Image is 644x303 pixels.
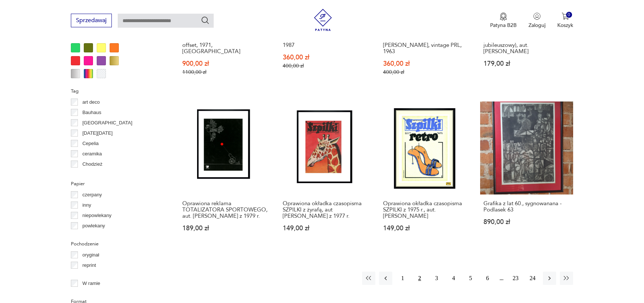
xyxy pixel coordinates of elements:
h3: Plakat „[PERSON_NAME]” – Teatr Dzieci Zagłębia, proj. [PERSON_NAME], vintage PRL, 1963 [383,30,469,55]
button: 6 [481,272,494,285]
p: ceramika [82,150,102,158]
img: Patyna - sklep z meblami i dekoracjami vintage [312,9,334,31]
p: 179,00 zł [483,61,570,67]
button: 2 [413,272,426,285]
button: Patyna B2B [490,13,517,29]
h3: Oprawiona okładka czasopisma SZPILKI z żyrafą, aut [PERSON_NAME] z 1977 r. [283,200,369,219]
button: 23 [509,272,522,285]
p: Koszyk [557,22,573,29]
h3: Rzadki plakat „Cyrk (dwa niedźwiedzie)”, [PERSON_NAME], offset, 1971, [GEOGRAPHIC_DATA] [182,30,269,55]
button: 0Koszyk [557,13,573,29]
button: 3 [430,272,443,285]
p: Ćmielów [82,171,101,179]
p: reprint [82,261,96,269]
p: [DATE][DATE] [82,129,113,137]
button: 4 [447,272,460,285]
a: Sprzedawaj [71,18,112,24]
p: [GEOGRAPHIC_DATA] [82,119,132,127]
p: Pochodzenie [71,240,161,248]
p: art deco [82,98,100,106]
h3: Oprawiona okładka magazynu PROJEKT z [DATE] r. (100. numer, jubileuszowy), aut. [PERSON_NAME] [483,30,570,55]
h3: Plakat „Kordian”, [PERSON_NAME], vintage PRL, 1987 [283,30,369,48]
p: Patyna B2B [490,22,517,29]
p: 400,00 zł [283,63,369,69]
p: Papier [71,180,161,188]
p: 400,00 zł [383,69,469,75]
button: 24 [526,272,539,285]
p: 360,00 zł [383,61,469,67]
a: Oprawiona okładka czasopisma SZPILKI z żyrafą, aut Edward Lutczyn z 1977 r.Oprawiona okładka czas... [279,101,372,246]
p: Chodzież [82,160,102,168]
p: 900,00 zł [182,61,269,67]
div: 0 [566,12,572,18]
a: Grafika z lat 60., sygnowanana - Podlasek 63Grafika z lat 60., sygnowanana - Podlasek 63890,00 zł [480,101,573,246]
a: Oprawiona okładka czasopisma SZPILKI z 1975 r., aut. Tadeusz MoskwaOprawiona okładka czasopisma S... [380,101,473,246]
p: 149,00 zł [283,225,369,231]
p: 149,00 zł [383,225,469,231]
p: 1100,00 zł [182,69,269,75]
p: powlekany [82,222,105,230]
p: czerpany [82,191,102,199]
button: Szukaj [201,16,210,25]
p: oryginał [82,251,99,259]
h3: Grafika z lat 60., sygnowanana - Podlasek 63 [483,200,570,213]
p: 189,00 zł [182,225,269,231]
p: Tag [71,87,161,95]
p: Bauhaus [82,109,101,117]
p: niepowlekany [82,211,111,220]
p: 890,00 zł [483,219,570,225]
p: 360,00 zł [283,54,369,61]
img: Ikona medalu [500,13,507,21]
h3: Oprawiona okładka czasopisma SZPILKI z 1975 r., aut. [PERSON_NAME] [383,200,469,219]
button: 1 [396,272,409,285]
p: inny [82,201,91,209]
a: Oprawiona reklama TOTALIZATORA SPORTOWEGO, aut. Hubert Hilscher z 1979 r.Oprawiona reklama TOTALI... [179,101,272,246]
button: Zaloguj [528,13,545,29]
p: Cepelia [82,140,99,148]
p: W ramie [82,279,100,287]
img: Ikona koszyka [562,13,569,20]
h3: Oprawiona reklama TOTALIZATORA SPORTOWEGO, aut. [PERSON_NAME] z 1979 r. [182,200,269,219]
p: Zaloguj [528,22,545,29]
button: 5 [464,272,477,285]
a: Ikona medaluPatyna B2B [490,13,517,29]
img: Ikonka użytkownika [533,13,541,20]
button: Sprzedawaj [71,14,112,27]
